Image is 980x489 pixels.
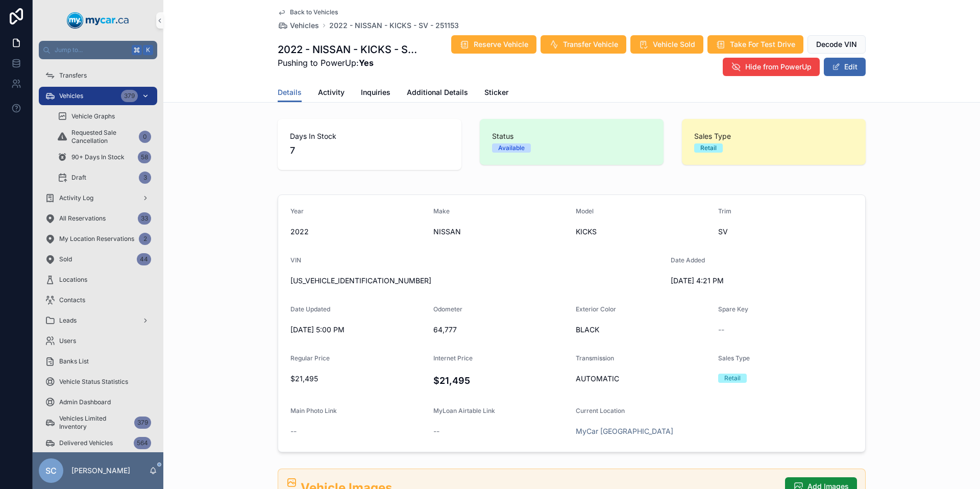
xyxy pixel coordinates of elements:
span: Vehicle Status Statistics [59,378,128,386]
div: Available [498,143,525,153]
span: Sticker [484,87,508,97]
span: Requested Sale Cancellation [71,129,135,145]
span: Make [433,207,450,215]
span: VIN [290,256,301,264]
a: Additional Details [407,83,468,104]
span: KICKS [576,227,710,237]
span: My Location Reservations [59,235,134,243]
span: Vehicles [290,20,319,31]
h1: 2022 - NISSAN - KICKS - SV - 251153 [278,42,419,57]
span: Delivered Vehicles [59,439,113,447]
p: [PERSON_NAME] [71,466,130,476]
span: Internet Price [433,354,473,362]
span: Locations [59,276,87,284]
span: Year [290,207,304,215]
a: Details [278,83,302,103]
span: 7 [290,143,449,158]
div: 564 [134,437,151,449]
span: Trim [718,207,731,215]
span: -- [718,325,724,335]
span: NISSAN [433,227,568,237]
a: Vehicle Graphs [51,107,157,126]
span: Draft [71,174,86,182]
a: Leads [39,311,157,330]
button: Vehicle Sold [630,35,703,54]
div: 0 [139,131,151,143]
div: scrollable content [33,59,163,452]
img: App logo [67,12,129,29]
div: 33 [138,212,151,225]
span: Sold [59,255,72,263]
span: Odometer [433,305,462,313]
div: 58 [138,151,151,163]
span: Decode VIN [816,39,857,50]
span: All Reservations [59,214,106,223]
a: Vehicle Status Statistics [39,373,157,391]
a: Activity Log [39,189,157,207]
span: AUTOMATIC [576,374,710,384]
a: Admin Dashboard [39,393,157,411]
span: -- [433,426,439,436]
span: BLACK [576,325,710,335]
span: Transfers [59,71,87,80]
button: Hide from PowerUp [723,58,820,76]
span: Vehicle Graphs [71,112,115,120]
span: Vehicles Limited Inventory [59,414,130,431]
a: 2022 - NISSAN - KICKS - SV - 251153 [329,20,459,31]
div: 3 [139,172,151,184]
h4: $21,495 [433,374,568,387]
strong: Yes [359,58,374,68]
span: Status [492,131,651,141]
span: Transfer Vehicle [563,39,618,50]
span: Activity Log [59,194,93,202]
span: 90+ Days In Stock [71,153,125,161]
a: All Reservations33 [39,209,157,228]
a: My Location Reservations2 [39,230,157,248]
span: Reserve Vehicle [474,39,528,50]
div: 379 [134,417,151,429]
button: Decode VIN [807,35,866,54]
span: Hide from PowerUp [745,62,812,72]
button: Edit [824,58,866,76]
span: Date Added [671,256,705,264]
a: 90+ Days In Stock58 [51,148,157,166]
div: Retail [700,143,717,153]
a: Contacts [39,291,157,309]
span: SV [718,227,853,237]
span: Users [59,337,76,345]
span: MyLoan Airtable Link [433,407,495,414]
a: MyCar [GEOGRAPHIC_DATA] [576,426,673,436]
span: Transmission [576,354,614,362]
a: Banks List [39,352,157,371]
a: Requested Sale Cancellation0 [51,128,157,146]
a: Vehicles Limited Inventory379 [39,413,157,432]
span: Jump to... [55,46,128,54]
span: Current Location [576,407,625,414]
span: Model [576,207,594,215]
div: 2 [139,233,151,245]
span: Main Photo Link [290,407,337,414]
a: Sticker [484,83,508,104]
span: [DATE] 4:21 PM [671,276,805,286]
span: Additional Details [407,87,468,97]
span: K [144,46,152,54]
span: Inquiries [361,87,390,97]
span: Leads [59,316,77,325]
span: Activity [318,87,345,97]
span: Vehicle Sold [653,39,695,50]
div: 379 [121,90,138,102]
span: Pushing to PowerUp: [278,57,419,69]
span: Spare Key [718,305,748,313]
a: Draft3 [51,168,157,187]
span: SC [45,464,57,477]
div: 44 [137,253,151,265]
span: 64,777 [433,325,568,335]
a: Activity [318,83,345,104]
span: Banks List [59,357,89,365]
span: [US_VEHICLE_IDENTIFICATION_NUMBER] [290,276,663,286]
button: Transfer Vehicle [541,35,626,54]
a: Transfers [39,66,157,85]
a: Users [39,332,157,350]
span: $21,495 [290,374,425,384]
